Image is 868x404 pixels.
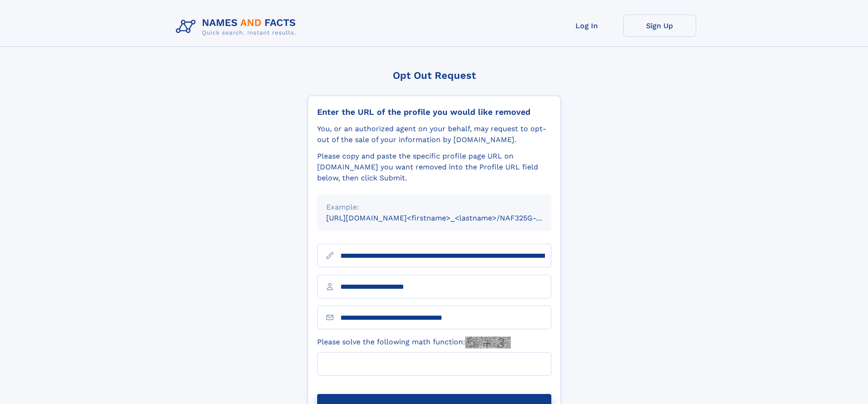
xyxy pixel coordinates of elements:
img: Logo Names and Facts [172,15,303,39]
div: Opt Out Request [308,70,561,81]
small: [URL][DOMAIN_NAME]<firstname>_<lastname>/NAF325G-xxxxxxxx [326,214,569,222]
label: Please solve the following math function: [317,337,511,348]
div: Please copy and paste the specific profile page URL on [DOMAIN_NAME] you want removed into the Pr... [317,151,551,184]
a: Log In [550,15,623,37]
div: You, or an authorized agent on your behalf, may request to opt-out of the sale of your informatio... [317,123,551,145]
a: Sign Up [623,15,696,37]
div: Enter the URL of the profile you would like removed [317,107,551,117]
div: Example: [326,202,542,213]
